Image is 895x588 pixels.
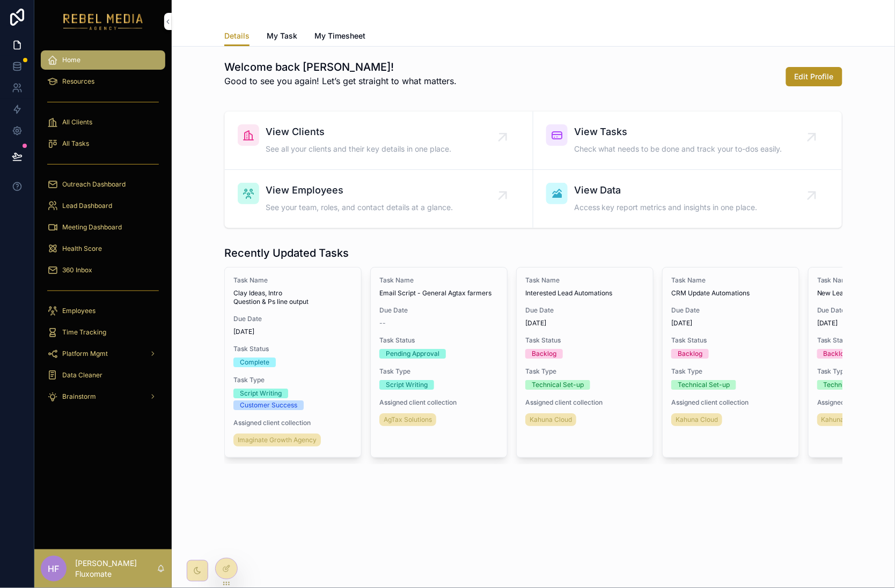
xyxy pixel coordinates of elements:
span: My Task [267,31,297,41]
h1: Recently Updated Tasks [224,245,349,260]
span: See your team, roles, and contact details at a glance. [266,202,453,213]
span: Email Script - General Agtax farmers [379,289,498,297]
span: Task Name [525,276,644,285]
a: Task NameInterested Lead AutomationsDue Date[DATE]Task StatusBacklogTask TypeTechnical Set-upAssi... [516,267,654,458]
a: All Tasks [41,134,165,153]
a: Meeting Dashboard [41,218,165,237]
a: AgTax Solutions [379,413,436,426]
div: Pending Approval [386,349,439,359]
div: Customer Success [240,400,297,410]
span: Time Tracking [62,328,106,337]
span: Assigned client collection [233,419,353,427]
span: Task Name [379,276,498,285]
span: Data Cleaner [62,371,102,379]
a: Task NameCRM Update AutomationsDue Date[DATE]Task StatusBacklogTask TypeTechnical Set-upAssigned ... [662,267,799,458]
div: Backlog [824,349,848,359]
span: Access key report metrics and insights in one place. [574,202,758,213]
a: Kahuna Cloud [817,413,868,426]
span: My Timesheet [314,31,365,41]
span: -- [379,319,386,328]
span: Lead Dashboard [62,202,112,210]
a: Home [41,50,165,70]
a: Task NameEmail Script - General Agtax farmersDue Date--Task StatusPending ApprovalTask TypeScript... [370,267,508,458]
span: Due Date [671,306,790,315]
span: Interested Lead Automations [525,289,644,297]
span: View Clients [266,124,451,139]
div: Script Writing [386,380,428,390]
img: App logo [63,13,143,30]
div: Backlog [532,349,556,359]
h1: Welcome back [PERSON_NAME]! [224,59,457,75]
a: Data Cleaner [41,366,165,385]
a: Time Tracking [41,323,165,342]
span: Kahuna Cloud [821,415,864,424]
span: All Clients [62,118,92,126]
div: Script Writing [240,389,282,398]
span: Task Type [671,367,790,376]
span: Kahuna Cloud [530,415,572,424]
span: CRM Update Automations [671,289,790,297]
a: View ClientsSee all your clients and their key details in one place. [225,111,533,170]
span: [DATE] [671,319,790,328]
span: Task Name [233,276,353,285]
a: View TasksCheck what needs to be done and track your to-dos easily. [533,111,842,170]
span: 360 Inbox [62,266,92,274]
span: Platform Mgmt [62,349,108,358]
a: My Timesheet [314,26,365,48]
span: See all your clients and their key details in one place. [266,144,451,154]
span: Resources [62,77,94,86]
a: Kahuna Cloud [525,413,576,426]
span: Task Name [671,276,790,285]
a: Platform Mgmt [41,344,165,363]
span: [DATE] [525,319,644,328]
a: Outreach Dashboard [41,175,165,194]
span: Edit Profile [795,71,834,82]
a: 360 Inbox [41,260,165,280]
a: Kahuna Cloud [671,413,722,426]
span: Task Status [525,336,644,345]
a: Brainstorm [41,387,165,406]
span: Employees [62,307,96,315]
span: View Employees [266,183,453,198]
span: Task Status [379,336,498,345]
span: Kahuna Cloud [676,415,718,424]
a: View DataAccess key report metrics and insights in one place. [533,170,842,228]
span: [DATE] [233,328,353,336]
span: Assigned client collection [525,398,644,407]
span: Task Status [233,345,353,353]
span: Health Score [62,244,102,253]
p: [PERSON_NAME] Fluxomate [75,558,157,579]
a: Imaginate Growth Agency [233,434,321,446]
a: Task NameClay Ideas, Intro Question & Ps line outputDue Date[DATE]Task StatusCompleteTask TypeScr... [224,267,362,458]
button: Edit Profile [786,67,842,86]
a: Details [224,26,250,47]
span: Task Type [233,376,353,384]
div: scrollable content [34,43,172,420]
span: Outreach Dashboard [62,180,126,189]
span: Due Date [379,306,498,315]
p: Good to see you again! Let’s get straight to what matters. [224,75,457,87]
div: Technical Set-up [678,380,730,390]
span: Check what needs to be done and track your to-dos easily. [574,144,782,154]
span: Task Type [525,367,644,376]
div: Backlog [678,349,702,359]
span: Clay Ideas, Intro Question & Ps line output [233,289,353,306]
span: Assigned client collection [671,398,790,407]
a: Resources [41,72,165,91]
span: Due Date [233,315,353,323]
span: Assigned client collection [379,398,498,407]
div: Technical Set-up [824,380,876,390]
span: Details [224,31,250,41]
span: Meeting Dashboard [62,223,122,232]
div: Complete [240,358,269,367]
span: Imaginate Growth Agency [238,436,317,444]
span: All Tasks [62,139,89,148]
a: Health Score [41,239,165,258]
span: HF [48,562,60,575]
span: Task Type [379,367,498,376]
a: Lead Dashboard [41,196,165,215]
span: View Data [574,183,758,198]
span: Home [62,56,80,64]
span: Brainstorm [62,392,96,401]
div: Technical Set-up [532,380,584,390]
